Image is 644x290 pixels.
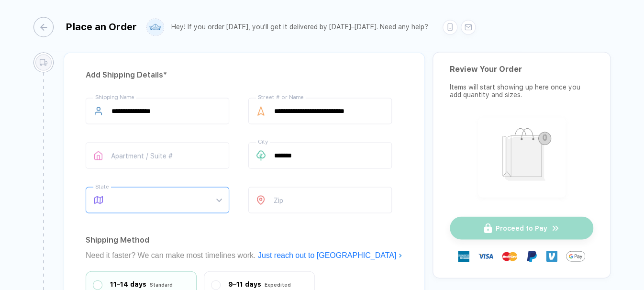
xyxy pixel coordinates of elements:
div: Place an Order [66,21,137,33]
div: Review Your Order [450,64,593,73]
img: master-card [502,248,517,264]
img: visa [478,248,493,264]
div: 9–11 days [228,279,261,289]
img: GPay [566,246,585,266]
img: Paypal [526,250,537,262]
a: Just reach out to [GEOGRAPHIC_DATA] [258,251,402,259]
div: Hey! If you order [DATE], you'll get it delivered by [DATE]–[DATE]. Need any help? [171,23,428,31]
div: 11–14 days [110,279,146,289]
img: user profile [147,19,164,35]
div: Standard [150,279,173,290]
div: Add Shipping Details [86,67,403,82]
div: Need it faster? We can make most timelines work. [86,247,403,263]
div: Shipping Method [86,232,403,247]
div: Expedited [265,279,291,290]
img: express [458,250,469,262]
img: shopping_bag.png [482,122,561,191]
img: Venmo [546,250,557,262]
div: Items will start showing up here once you add quantity and sizes. [450,83,593,98]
